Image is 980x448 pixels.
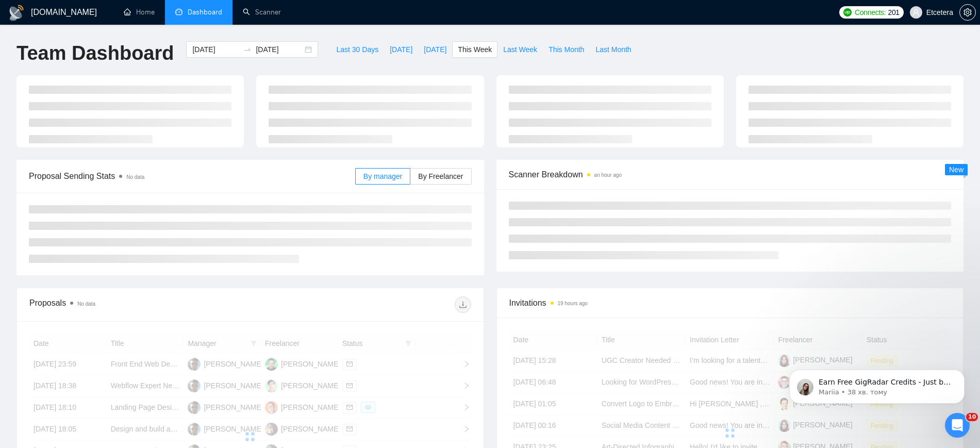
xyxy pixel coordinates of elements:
span: to [243,45,252,54]
iframe: Intercom notifications повідомлення [774,348,980,420]
time: 19 hours ago [558,301,588,306]
img: logo [8,5,25,21]
h1: Team Dashboard [16,41,174,65]
span: 10 [966,413,978,421]
time: an hour ago [594,172,622,178]
span: By manager [363,172,402,180]
button: Last Month [590,41,637,58]
img: upwork-logo.png [843,8,852,16]
span: Last 30 Days [336,44,378,55]
a: homeHome [124,8,155,16]
button: [DATE] [384,41,418,58]
a: setting [959,8,976,16]
span: dashboard [175,8,182,15]
span: Last Week [503,44,537,55]
button: Last 30 Days [330,41,384,58]
span: Last Month [595,44,631,55]
span: [DATE] [424,44,446,55]
iframe: Intercom live chat [945,413,970,438]
span: Scanner Breakdown [509,168,952,181]
input: End date [256,44,303,55]
span: Proposal Sending Stats [29,170,355,182]
span: No data [77,301,95,307]
span: This Month [549,44,584,55]
span: user [912,9,920,16]
span: By Freelancer [418,172,463,180]
a: searchScanner [243,8,281,16]
span: No data [126,174,144,180]
input: Start date [192,44,239,55]
button: This Week [452,41,497,58]
span: Connects: [855,7,886,18]
button: Last Week [497,41,543,58]
span: swap-right [243,45,252,54]
span: New [949,165,964,174]
button: This Month [543,41,590,58]
button: [DATE] [418,41,452,58]
div: Proposals [29,296,250,313]
button: setting [959,4,976,21]
span: 201 [888,7,899,18]
span: Dashboard [188,8,222,16]
span: This Week [458,44,492,55]
span: Invitations [509,296,951,309]
span: [DATE] [390,44,412,55]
